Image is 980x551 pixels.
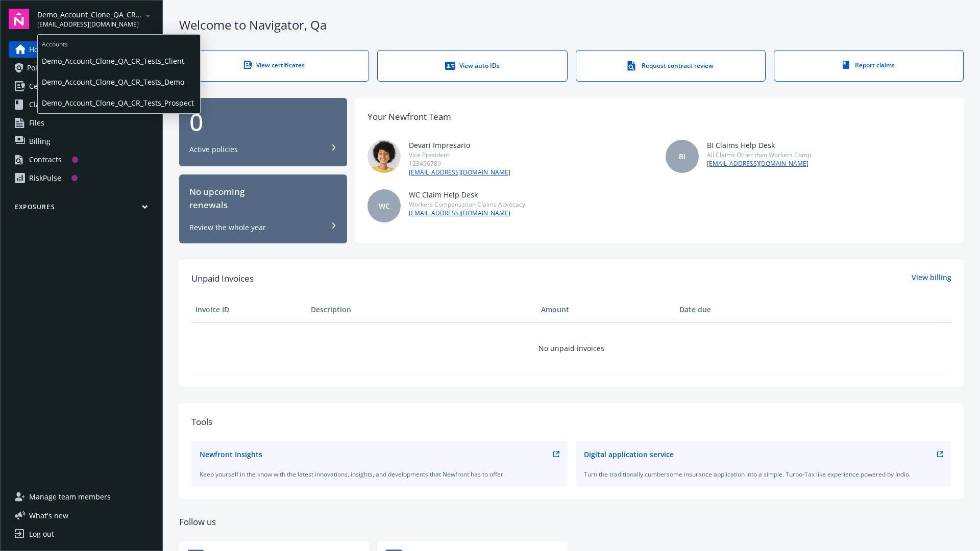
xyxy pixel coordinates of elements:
[377,50,567,82] a: View auto IDs
[597,61,745,71] div: Request contract review
[9,9,29,29] img: navigator-logo.svg
[707,140,811,151] div: BI Claims Help Desk
[189,222,266,233] div: Review the whole year
[584,470,944,479] div: Turn the traditionally cumbersome insurance application into a simple, Turbo-Tax like experience ...
[576,50,766,82] a: Request contract review
[675,297,791,322] th: Date due
[142,9,154,21] a: arrowDropDown
[189,110,337,134] div: 0
[29,152,62,168] div: Contracts
[37,9,142,20] span: Demo_Account_Clone_QA_CR_Tests_Prospect
[29,133,51,149] span: Billing
[409,159,510,168] div: 123456789
[29,96,52,113] span: Claims
[179,50,369,82] a: View certificates
[189,185,337,212] div: No upcoming renewals
[29,489,111,505] span: Manage team members
[307,297,537,322] th: Description
[409,200,525,209] div: Workers Compensation Claims Advocacy
[179,98,347,167] button: 0Active policies
[537,297,675,322] th: Amount
[409,151,510,159] div: Vice President
[9,489,154,505] a: Manage team members
[38,35,200,51] span: Accounts
[29,526,54,542] div: Log out
[9,133,154,149] a: Billing
[200,449,262,460] div: Newfront Insights
[409,140,510,151] div: Devari Impresario
[398,61,546,71] div: View auto IDs
[9,170,154,186] a: RiskPulse
[42,51,196,71] span: Demo_Account_Clone_QA_CR_Tests_Client
[29,78,67,94] span: Certificates
[9,152,154,168] a: Contracts
[409,168,510,177] a: [EMAIL_ADDRESS][DOMAIN_NAME]
[179,16,964,34] div: Welcome to Navigator , Qa
[367,140,401,173] img: photo
[9,60,154,76] a: Policies
[379,201,390,211] span: WC
[707,151,811,159] div: All Claims Other than Workers Comp
[179,174,347,243] button: No upcomingrenewalsReview the whole year
[29,115,44,131] span: Files
[584,449,674,460] div: Digital application service
[9,78,154,94] a: Certificates
[191,322,951,374] td: No unpaid invoices
[29,510,68,521] span: What ' s new
[679,151,685,162] span: BI
[27,60,53,76] span: Policies
[9,510,85,521] button: What's new
[37,9,154,29] button: Demo_Account_Clone_QA_CR_Tests_Prospect[EMAIL_ADDRESS][DOMAIN_NAME]arrowDropDown
[29,170,61,186] div: RiskPulse
[9,41,154,58] a: Home
[795,61,943,69] div: Report claims
[9,115,154,131] a: Files
[367,110,451,123] div: Your Newfront Team
[42,71,196,92] span: Demo_Account_Clone_QA_CR_Tests_Demo
[179,515,964,529] div: Follow us
[912,272,951,285] a: View billing
[200,470,559,479] div: Keep yourself in the know with the latest innovations, insights, and developments that Newfront h...
[29,41,49,58] span: Home
[191,297,307,322] th: Invoice ID
[9,96,154,113] a: Claims
[409,209,525,218] a: [EMAIL_ADDRESS][DOMAIN_NAME]
[200,61,348,69] div: View certificates
[707,159,811,168] a: [EMAIL_ADDRESS][DOMAIN_NAME]
[37,20,142,29] span: [EMAIL_ADDRESS][DOMAIN_NAME]
[9,203,154,215] button: Exposures
[191,272,254,285] span: Unpaid Invoices
[191,415,951,429] div: Tools
[409,189,525,200] div: WC Claim Help Desk
[189,144,238,155] div: Active policies
[42,92,196,113] span: Demo_Account_Clone_QA_CR_Tests_Prospect
[774,50,964,82] a: Report claims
